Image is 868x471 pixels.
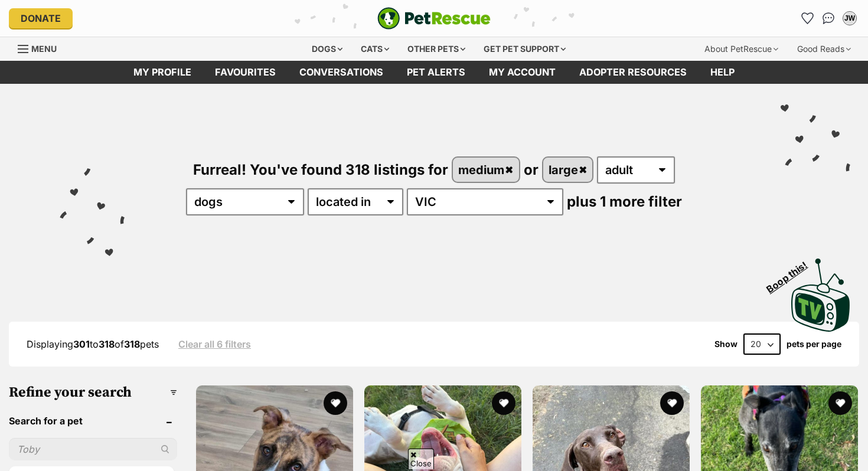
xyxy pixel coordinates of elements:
[765,252,819,295] span: Boop this!
[798,9,859,28] ul: Account quick links
[73,338,90,350] strong: 301
[567,61,699,84] a: Adopter resources
[791,248,850,334] a: Boop this!
[31,44,57,54] span: Menu
[9,384,177,401] h3: Refine your search
[699,61,746,84] a: Help
[828,391,852,415] button: favourite
[840,9,859,28] button: My account
[9,8,73,28] a: Donate
[543,158,593,182] a: large
[324,391,347,415] button: favourite
[288,61,395,84] a: conversations
[477,61,567,84] a: My account
[791,259,850,332] img: PetRescue TV logo
[492,391,515,415] button: favourite
[99,338,115,350] strong: 318
[377,7,491,30] a: PetRescue
[203,61,288,84] a: Favourites
[304,37,351,61] div: Dogs
[453,158,519,182] a: medium
[823,12,835,24] img: chat-41dd97257d64d25036548639549fe6c8038ab92f7586957e7f3b1b290dea8141.svg
[122,61,203,84] a: My profile
[9,416,177,426] header: Search for a pet
[798,9,817,28] a: Favourites
[696,37,787,61] div: About PetRescue
[395,61,477,84] a: Pet alerts
[9,438,177,460] input: Toby
[18,37,65,58] a: Menu
[714,339,738,349] span: Show
[377,7,491,30] img: logo-e224e6f780fb5917bec1dbf3a21bbac754714ae5b6737aabdf751b685950b380.svg
[660,391,684,415] button: favourite
[124,338,140,350] strong: 318
[475,37,574,61] div: Get pet support
[819,9,838,28] a: Conversations
[408,449,434,469] span: Close
[524,161,539,178] span: or
[353,37,397,61] div: Cats
[27,338,159,350] span: Displaying to of pets
[178,339,251,349] a: Clear all 6 filters
[567,193,682,210] span: plus 1 more filter
[789,37,859,61] div: Good Reads
[193,161,448,178] span: Furreal! You've found 318 listings for
[844,12,856,24] div: JW
[782,412,844,447] iframe: Help Scout Beacon - Open
[787,339,841,349] label: pets per page
[399,37,474,61] div: Other pets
